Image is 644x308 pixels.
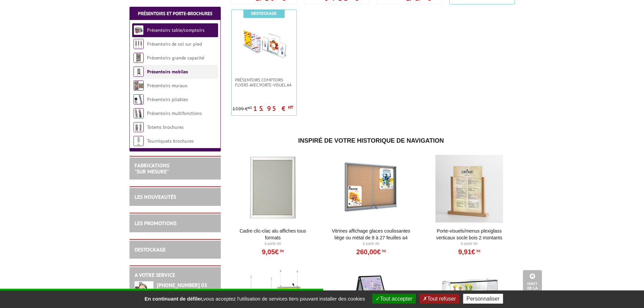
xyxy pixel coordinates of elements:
[135,193,176,200] a: LES NOUVEAUTÉS
[262,250,284,254] a: 9,05€HT
[138,10,212,17] a: Présentoirs et Porte-brochures
[134,39,144,49] img: Présentoirs de sol sur pied
[356,250,386,254] a: 260,00€HT
[231,228,315,241] a: Cadre Clic-Clac Alu affiches tous formats
[235,77,293,88] span: Présentoirs comptoirs flyers avec Porte-Visuel A4
[428,228,511,241] a: Porte-Visuels/Menus Plexiglass Verticaux Socle Bois 2 Montants
[144,296,203,302] strong: En continuant de défiler,
[134,122,144,132] img: Totems brochures
[134,108,144,118] img: Présentoirs multifonctions
[147,69,188,75] a: Présentoirs mobiles
[523,270,542,298] a: Haut de la page
[134,67,144,77] img: Présentoirs mobiles
[134,94,144,104] img: Présentoirs pliables
[135,220,176,227] a: LES PROMOTIONS
[141,296,368,302] span: vous acceptez l'utilisation de services tiers pouvant installer des cookies
[253,106,293,111] p: 15.95 €
[372,294,416,304] button: Tout accepter
[147,82,187,89] a: Présentoirs muraux
[147,96,188,102] a: Présentoirs pliables
[381,248,386,253] sup: HT
[251,10,277,16] b: Destockage
[458,250,480,254] a: 9,91€HT
[329,241,413,246] p: À partir de
[147,41,202,47] a: Présentoirs de sol sur pied
[428,241,511,246] p: À partir de
[134,80,144,91] img: Présentoirs muraux
[134,136,144,146] img: Tourniquets brochures
[420,294,459,304] button: Tout refuser
[147,110,202,116] a: Présentoirs multifonctions
[248,105,252,110] sup: HT
[135,246,166,253] a: DESTOCKAGE
[329,228,413,241] a: Vitrines affichage glaces coulissantes liège ou métal de 8 à 27 feuilles A4
[279,248,284,253] sup: HT
[134,25,144,35] img: Présentoirs table/comptoirs
[135,281,153,308] img: widget-service.jpg
[231,241,315,246] p: À partir de
[240,20,288,67] img: Présentoirs comptoirs flyers avec Porte-Visuel A4
[233,106,252,112] p: 17.99 €
[157,282,207,288] strong: [PHONE_NUMBER] 03
[475,248,480,253] sup: HT
[147,27,205,33] a: Présentoirs table/comptoirs
[134,53,144,63] img: Présentoirs grande capacité
[232,77,296,88] a: Présentoirs comptoirs flyers avec Porte-Visuel A4
[147,55,204,61] a: Présentoirs grande capacité
[288,104,293,110] sup: HT
[147,124,184,130] a: Totems brochures
[135,272,216,278] h2: A votre service
[298,137,444,144] span: Inspiré de votre historique de navigation
[463,294,503,304] button: Personnaliser (fenêtre modale)
[147,138,194,144] a: Tourniquets brochures
[135,162,169,175] a: FABRICATIONS"Sur Mesure"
